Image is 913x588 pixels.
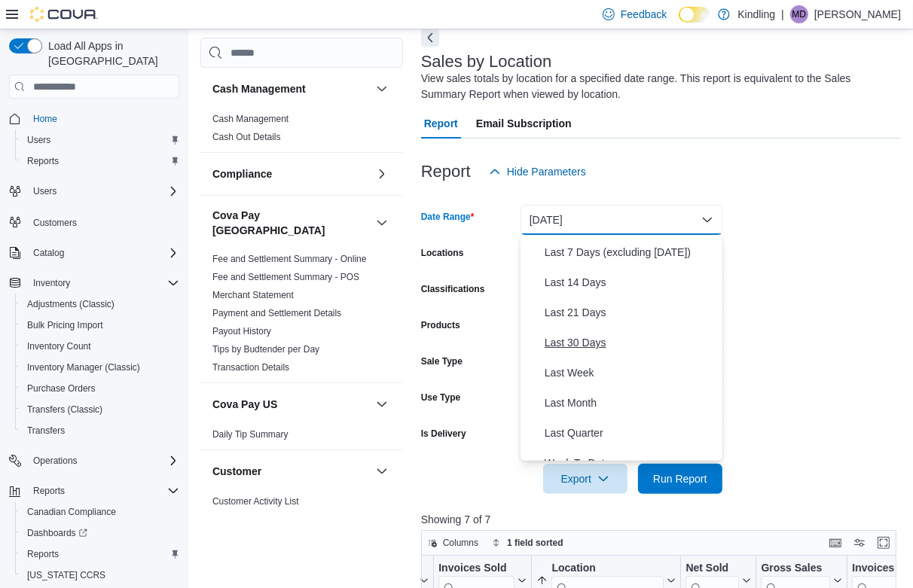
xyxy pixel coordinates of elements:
span: Export [552,464,618,494]
button: Cash Management [373,80,391,98]
div: Invoices Sold [438,562,515,576]
span: Inventory Manager (Classic) [21,358,179,376]
span: Last 14 Days [545,273,716,291]
h3: Sales by Location [421,53,552,71]
span: Last 21 Days [545,303,716,321]
span: Daily Tip Summary [212,428,289,440]
div: Net Sold [686,562,739,576]
button: Inventory Manager (Classic) [15,357,185,378]
input: Dark Mode [679,7,710,23]
button: Inventory [3,273,185,294]
div: Select listbox [521,235,722,461]
button: Users [15,129,185,151]
a: Customer Activity List [212,496,299,507]
button: 1 field sorted [486,534,569,552]
span: Load All Apps in [GEOGRAPHIC_DATA] [42,38,179,69]
span: Dashboards [27,527,87,539]
div: Cova Pay [GEOGRAPHIC_DATA] [200,250,403,382]
a: Cash Management [212,114,289,124]
span: Customer Activity List [212,495,299,507]
h3: Cova Pay US [212,397,277,412]
span: Purchase Orders [21,379,179,398]
span: Cash Management [212,113,289,125]
span: Reports [21,152,179,170]
button: Display options [850,534,869,552]
p: Showing 7 of 7 [421,512,901,527]
a: Dashboards [15,522,185,544]
div: Gross Sales [761,562,830,576]
span: Inventory Count [21,337,179,355]
button: Cova Pay [GEOGRAPHIC_DATA] [373,214,391,232]
h3: Report [421,163,471,181]
span: Operations [33,455,78,467]
span: Transfers (Classic) [27,404,102,416]
span: Inventory [33,277,70,289]
span: Last Quarter [545,424,716,442]
span: Home [33,113,57,125]
a: Fee and Settlement Summary - POS [212,272,359,282]
span: Catalog [33,247,64,259]
a: Reports [21,545,65,563]
button: Inventory Count [15,336,185,357]
span: Transfers (Classic) [21,401,179,419]
span: Home [27,109,179,128]
h3: Compliance [212,166,272,181]
span: Transaction Details [212,361,289,373]
span: Washington CCRS [21,566,179,584]
a: Reports [21,152,65,170]
button: Cash Management [212,81,370,96]
img: Cova [30,7,98,22]
span: Users [27,182,179,200]
button: Reports [15,151,185,172]
button: Canadian Compliance [15,501,185,522]
a: Daily Tip Summary [212,429,289,440]
span: Inventory Count [27,340,91,352]
button: Reports [27,482,71,500]
span: Last 7 Days (excluding [DATE]) [545,243,716,261]
span: Fee and Settlement Summary - POS [212,271,359,283]
label: Sale Type [421,355,463,367]
button: Transfers (Classic) [15,399,185,420]
label: Classifications [421,283,485,295]
span: Inventory Manager (Classic) [27,361,140,373]
button: Operations [27,452,84,470]
span: Customers [27,212,179,231]
a: Payout History [212,326,271,337]
span: Report [424,108,458,139]
p: Kindling [737,5,775,23]
span: Users [33,185,56,197]
div: Cash Management [200,110,403,152]
span: Last Month [545,394,716,412]
a: Cash Out Details [212,132,281,142]
a: Dashboards [21,524,93,542]
span: Bulk Pricing Import [21,316,179,334]
button: Customer [373,462,391,480]
span: Operations [27,452,179,470]
p: [PERSON_NAME] [814,5,901,23]
a: Adjustments (Classic) [21,295,121,313]
a: Canadian Compliance [21,503,122,521]
span: Adjustments (Classic) [21,295,179,313]
span: Reports [21,545,179,563]
h3: Cash Management [212,81,306,96]
span: Week To Date [545,454,716,472]
button: Next [421,29,439,47]
p: | [781,5,784,23]
span: Reports [33,485,65,497]
label: Date Range [421,211,475,223]
span: Last Week [545,364,716,382]
button: Keyboard shortcuts [826,534,844,552]
span: Bulk Pricing Import [27,319,103,331]
button: Bulk Pricing Import [15,315,185,336]
span: Merchant Statement [212,289,294,301]
span: Purchase Orders [27,382,96,395]
button: [US_STATE] CCRS [15,565,185,586]
button: Enter fullscreen [875,534,893,552]
span: MD [792,5,807,23]
button: Reports [15,544,185,565]
span: Adjustments (Classic) [27,298,115,310]
label: Products [421,319,460,331]
button: Cova Pay US [373,395,391,413]
span: Customers [33,217,77,229]
span: Dark Mode [679,23,679,23]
